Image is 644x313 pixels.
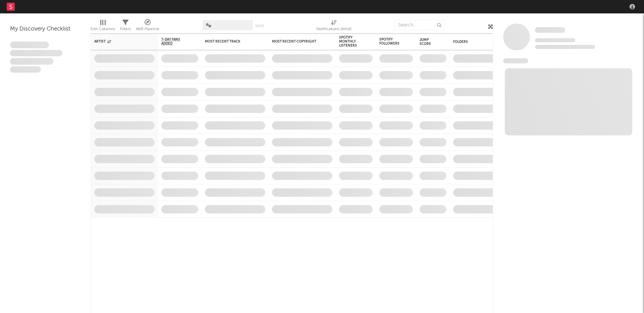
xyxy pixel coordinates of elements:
[120,17,131,36] div: Filters
[161,38,188,46] span: 7-Day Fans Added
[10,25,80,33] div: My Discovery Checklist
[316,17,352,36] div: Notifications (Artist)
[205,40,255,44] div: Most Recent Track
[10,50,62,57] span: Integer aliquet in purus et
[120,25,131,33] div: Filters
[339,36,363,48] div: Spotify Monthly Listeners
[91,25,115,33] div: Edit Columns
[136,25,159,33] div: A&R Pipeline
[94,40,145,44] div: Artist
[535,27,565,34] a: Some Artist
[535,45,595,49] span: 0 fans last week
[136,17,159,36] div: A&R Pipeline
[10,58,53,65] span: Praesent ac interdum
[535,27,565,33] span: Some Artist
[272,40,322,44] div: Most Recent Copyright
[255,24,264,28] button: Save
[535,38,575,42] span: Tracking Since: [DATE]
[10,66,41,73] span: Aliquam viverra
[503,58,528,63] span: News Feed
[316,25,352,33] div: Notifications (Artist)
[379,38,403,46] div: Spotify Followers
[420,38,436,46] div: Jump Score
[453,40,503,44] div: Folders
[10,42,49,48] span: Lorem ipsum dolor
[91,17,115,36] div: Edit Columns
[394,20,445,30] input: Search...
